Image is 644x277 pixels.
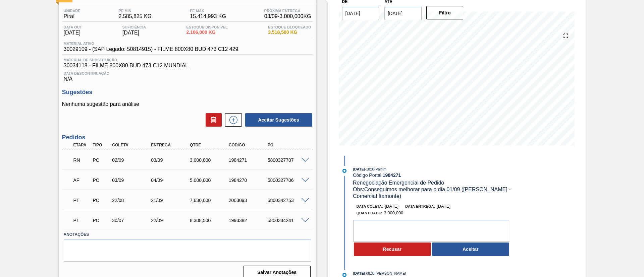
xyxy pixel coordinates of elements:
[91,143,111,147] div: Tipo
[432,243,509,256] button: Aceitar
[188,143,232,147] div: Qtde
[342,7,379,20] input: dd/mm/yyyy
[437,204,450,209] span: [DATE]
[268,30,311,35] span: 3.518,500 KG
[264,9,311,13] span: Próxima Entrega
[202,113,222,127] div: Excluir Sugestões
[110,143,154,147] div: Coleta
[72,153,92,167] div: Em renegociação
[242,113,313,127] div: Aceitar Sugestões
[119,9,152,13] span: PE MIN
[227,198,271,203] div: 2003093
[72,143,92,147] div: Etapa
[62,89,313,96] h3: Sugestões
[353,180,444,186] span: Renegociação Emergencial de Pedido
[122,30,146,36] span: [DATE]
[266,198,310,203] div: 5800342753
[222,113,242,127] div: Nova sugestão
[188,157,232,163] div: 3.000,000
[73,218,90,223] p: PT
[110,157,154,163] div: 02/09/2025
[342,273,346,277] img: atual
[64,71,311,75] span: Data Descontinuação
[64,58,311,62] span: Material de Substituição
[375,271,406,275] span: : [PERSON_NAME]
[110,218,154,223] div: 30/07/2025
[190,9,226,13] span: PE MAX
[264,13,311,19] span: 03/09 - 3.000,000 KG
[62,69,313,82] div: N/A
[186,30,228,35] span: 2.106,000 KG
[354,243,431,256] button: Recusar
[385,204,398,209] span: [DATE]
[266,143,310,147] div: PO
[365,272,375,275] span: - 08:35
[64,30,82,36] span: [DATE]
[190,13,226,19] span: 15.414,993 KG
[384,210,404,215] span: 3.000,000
[73,157,90,163] p: RN
[64,25,82,29] span: Data out
[227,218,271,223] div: 1993382
[149,198,193,203] div: 21/09/2025
[227,157,271,163] div: 1984271
[72,213,92,228] div: Pedido em Trânsito
[188,178,232,183] div: 5.000,000
[266,157,310,163] div: 5800327707
[91,198,111,203] div: Pedido de Compra
[365,167,375,171] span: - 18:06
[149,143,193,147] div: Entrega
[266,218,310,223] div: 5800334241
[353,271,365,275] span: [DATE]
[357,204,383,208] span: Data coleta:
[188,218,232,223] div: 8.308,500
[64,13,80,19] span: Piraí
[72,193,92,208] div: Pedido em Trânsito
[375,167,386,171] span: : Valfilm
[149,218,193,223] div: 22/09/2025
[149,157,193,163] div: 03/09/2025
[110,178,154,183] div: 03/09/2025
[64,63,311,69] span: 30034118 - FILME 800X80 BUD 473 C12 MUNDIAL
[245,113,312,127] button: Aceitar Sugestões
[62,101,313,107] p: Nenhuma sugestão para análise
[149,178,193,183] div: 04/09/2025
[91,178,111,183] div: Pedido de Compra
[119,13,152,19] span: 2.585,825 KG
[73,198,90,203] p: PT
[188,198,232,203] div: 7.630,000
[405,204,435,208] span: Data entrega:
[383,172,401,178] strong: 1984271
[72,173,92,188] div: Aguardando Faturamento
[426,6,464,19] button: Filtro
[357,211,382,215] span: Quantidade :
[64,230,311,239] label: Anotações
[62,134,313,141] h3: Pedidos
[91,157,111,163] div: Pedido de Compra
[266,178,310,183] div: 5800327706
[227,143,271,147] div: Código
[384,7,422,20] input: dd/mm/yyyy
[64,42,238,46] span: Material ativo
[91,218,111,223] div: Pedido de Compra
[353,172,512,178] div: Código Portal:
[186,25,228,29] span: Estoque Disponível
[353,187,512,199] span: Obs: Conseguimos melhorar para o dia 01/09 ([PERSON_NAME] - Comercial Itamonte)
[110,198,154,203] div: 22/08/2025
[353,167,365,171] span: [DATE]
[64,9,80,13] span: Unidade
[227,178,271,183] div: 1984270
[122,25,146,29] span: Suficiência
[64,46,238,52] span: 30029109 - (SAP Legado: 50814915) - FILME 800X80 BUD 473 C12 429
[268,25,311,29] span: Estoque Bloqueado
[342,169,346,173] img: atual
[73,178,90,183] p: AF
